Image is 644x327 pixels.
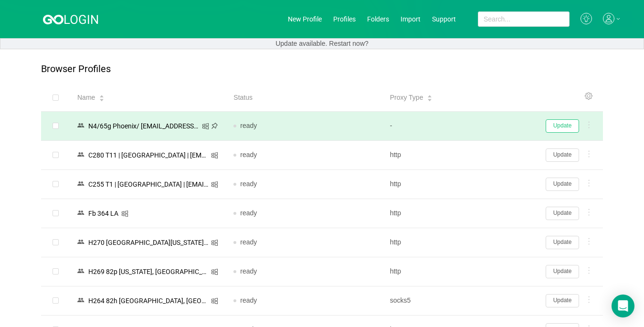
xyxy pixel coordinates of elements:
[427,94,433,97] i: icon: caret-up
[211,268,218,275] i: icon: windows
[211,297,218,305] i: icon: windows
[85,149,211,161] div: C280 T11 | [GEOGRAPHIC_DATA] | [EMAIL_ADDRESS][DOMAIN_NAME]
[427,94,433,100] div: Sort
[240,122,257,129] span: ready
[401,15,421,23] a: Import
[382,228,538,257] td: http
[211,181,218,188] i: icon: windows
[478,11,570,27] input: Search...
[382,286,538,316] td: socks5
[211,239,218,246] i: icon: windows
[546,148,579,162] button: Update
[233,93,253,103] span: Status
[333,15,356,23] a: Profiles
[240,151,257,158] span: ready
[240,180,257,188] span: ready
[427,97,433,100] i: icon: caret-down
[85,236,211,249] div: Н270 [GEOGRAPHIC_DATA][US_STATE]/ [EMAIL_ADDRESS][DOMAIN_NAME]
[382,257,538,286] td: http
[367,15,389,23] a: Folders
[390,93,423,103] span: Proxy Type
[240,238,257,246] span: ready
[546,178,579,191] button: Update
[240,296,257,304] span: ready
[546,294,579,307] button: Update
[41,63,111,74] p: Browser Profiles
[99,94,105,100] div: Sort
[546,207,579,220] button: Update
[546,236,579,249] button: Update
[240,209,257,217] span: ready
[85,295,211,307] div: Н264 82h [GEOGRAPHIC_DATA], [GEOGRAPHIC_DATA]/ [EMAIL_ADDRESS][DOMAIN_NAME]
[121,210,128,217] i: icon: windows
[202,123,209,130] i: icon: windows
[288,15,322,23] a: New Profile
[99,94,105,97] i: icon: caret-up
[382,199,538,228] td: http
[85,120,202,132] div: N4/65g Phoenix/ [EMAIL_ADDRESS][DOMAIN_NAME]
[77,93,95,103] span: Name
[211,152,218,159] i: icon: windows
[612,295,634,317] div: Open Intercom Messenger
[211,122,218,129] i: icon: pushpin
[382,141,538,170] td: http
[382,112,538,141] td: -
[99,97,105,100] i: icon: caret-down
[85,178,211,190] div: C255 T1 | [GEOGRAPHIC_DATA] | [EMAIL_ADDRESS][DOMAIN_NAME]
[546,265,579,278] button: Update
[240,267,257,275] span: ready
[85,207,121,220] div: Fb 364 LA
[546,119,579,133] button: Update
[432,15,456,23] a: Support
[382,170,538,199] td: http
[85,265,211,278] div: Н269 82p [US_STATE], [GEOGRAPHIC_DATA]/ [EMAIL_ADDRESS][DOMAIN_NAME]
